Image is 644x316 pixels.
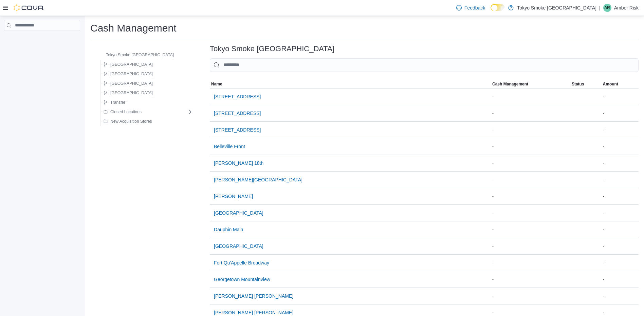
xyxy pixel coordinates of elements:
span: [STREET_ADDRESS] [214,93,261,100]
div: - [491,192,570,200]
span: [GEOGRAPHIC_DATA] [214,210,263,216]
span: [GEOGRAPHIC_DATA] [214,243,263,250]
span: Cash Management [492,81,528,87]
div: - [491,225,570,234]
button: Amount [602,80,639,88]
div: - [491,126,570,134]
div: - [491,109,570,117]
input: Dark Mode [491,4,505,11]
p: Tokyo Smoke [GEOGRAPHIC_DATA] [517,4,596,12]
button: Closed Locations [101,108,144,116]
div: - [602,292,639,300]
nav: Complex example [4,32,80,48]
button: [GEOGRAPHIC_DATA] [211,206,266,220]
div: - [602,126,639,134]
span: [PERSON_NAME] [PERSON_NAME] [214,293,293,299]
div: - [602,109,639,117]
button: [PERSON_NAME][GEOGRAPHIC_DATA] [211,173,305,186]
button: [GEOGRAPHIC_DATA] [101,70,155,78]
span: Name [211,81,222,87]
button: [PERSON_NAME] 18th [211,156,266,170]
button: Belleville Front [211,140,248,153]
span: Tokyo Smoke [GEOGRAPHIC_DATA] [106,52,174,58]
button: New Acquisition Stores [101,117,155,125]
div: - [491,209,570,217]
span: Transfer [110,100,125,105]
button: [STREET_ADDRESS] [211,106,263,120]
div: - [491,242,570,250]
button: [GEOGRAPHIC_DATA] [101,79,155,87]
span: [STREET_ADDRESS] [214,126,261,133]
span: [PERSON_NAME] [214,193,253,200]
button: Transfer [101,98,128,106]
span: [GEOGRAPHIC_DATA] [110,62,153,67]
button: [PERSON_NAME] [211,190,256,203]
div: - [491,259,570,267]
input: This is a search bar. As you type, the results lower in the page will automatically filter. [210,58,639,72]
span: Belleville Front [214,143,245,150]
span: Fort Qu'Appelle Broadway [214,259,269,266]
span: Georgetown Mountainview [214,276,270,283]
span: [STREET_ADDRESS] [214,110,261,117]
button: Fort Qu'Appelle Broadway [211,256,272,270]
button: [GEOGRAPHIC_DATA] [211,239,266,253]
div: - [602,192,639,200]
span: AR [604,4,610,12]
button: Name [210,80,491,88]
div: - [602,259,639,267]
button: [STREET_ADDRESS] [211,90,263,103]
h3: Tokyo Smoke [GEOGRAPHIC_DATA] [210,45,334,53]
div: - [491,93,570,101]
button: [STREET_ADDRESS] [211,123,263,137]
span: New Acquisition Stores [110,119,152,124]
div: - [491,142,570,151]
p: | [599,4,601,12]
button: [GEOGRAPHIC_DATA] [101,89,155,97]
span: Feedback [464,4,485,11]
div: - [602,159,639,167]
span: [GEOGRAPHIC_DATA] [110,71,153,77]
h1: Cash Management [90,21,176,35]
span: Dark Mode [491,11,491,12]
div: - [602,142,639,151]
span: Closed Locations [110,109,142,115]
a: Feedback [454,1,488,15]
div: - [491,275,570,283]
div: - [491,292,570,300]
button: [GEOGRAPHIC_DATA] [101,60,155,68]
button: Cash Management [491,80,570,88]
button: Georgetown Mountainview [211,273,273,286]
span: Dauphin Main [214,226,243,233]
div: - [491,159,570,167]
button: Status [570,80,602,88]
span: [PERSON_NAME] [PERSON_NAME] [214,309,293,316]
span: Amount [603,81,618,87]
div: - [491,176,570,184]
button: [PERSON_NAME] [PERSON_NAME] [211,289,296,303]
img: Cova [14,4,44,11]
span: [GEOGRAPHIC_DATA] [110,90,153,96]
div: - [602,209,639,217]
div: - [602,275,639,283]
button: Dauphin Main [211,223,246,236]
span: Status [572,81,584,87]
button: Tokyo Smoke [GEOGRAPHIC_DATA] [96,51,177,59]
p: Amber Risk [614,4,639,12]
div: Amber Risk [603,4,611,12]
div: - [602,242,639,250]
span: [GEOGRAPHIC_DATA] [110,81,153,86]
div: - [602,93,639,101]
div: - [602,225,639,234]
div: - [602,176,639,184]
span: [PERSON_NAME] 18th [214,160,263,166]
span: [PERSON_NAME][GEOGRAPHIC_DATA] [214,176,302,183]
